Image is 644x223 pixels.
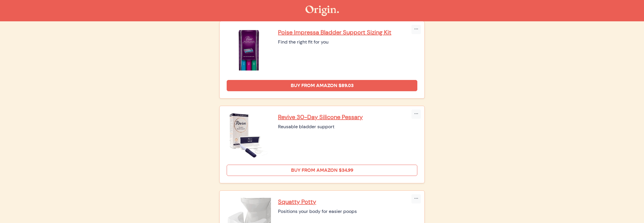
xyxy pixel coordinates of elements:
div: Positions your body for easier poops [278,208,417,215]
div: Find the right fit for you [278,38,417,46]
div: Reusable bladder support [278,123,417,130]
a: Buy from Amazon $89.03 [227,80,417,91]
a: Squatty Potty [278,198,417,206]
a: Buy from Amazon $34.99 [227,165,417,176]
img: Poise Impressa Bladder Support Sizing Kit [227,28,271,73]
img: Revive 30-Day Silicone Pessary [227,113,271,158]
a: Revive 30-Day Silicone Pessary [278,113,417,121]
a: Poise Impressa Bladder Support Sizing Kit [278,28,417,36]
img: The Origin Shop [305,6,339,16]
